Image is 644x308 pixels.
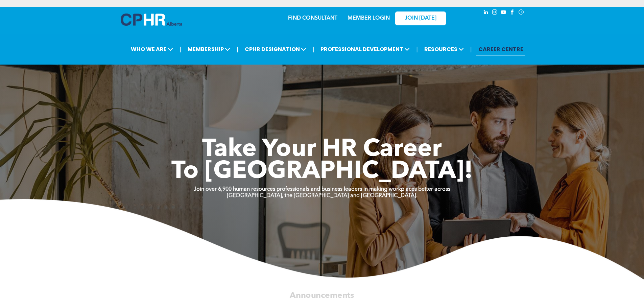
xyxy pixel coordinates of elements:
img: A blue and white logo for cp alberta [121,14,182,26]
a: MEMBER LOGIN [348,16,390,21]
span: JOIN [DATE] [405,15,436,22]
a: instagram [491,8,499,18]
li: | [416,42,418,56]
li: | [180,42,181,56]
span: WHO WE ARE [129,43,175,55]
a: FIND CONSULTANT [288,16,337,21]
span: PROFESSIONAL DEVELOPMENT [318,43,412,55]
strong: Join over 6,900 human resources professionals and business leaders in making workplaces better ac... [194,187,450,192]
span: RESOURCES [422,43,466,55]
span: To [GEOGRAPHIC_DATA]! [171,160,473,184]
li: | [237,42,238,56]
a: CAREER CENTRE [476,43,525,55]
a: facebook [509,8,516,18]
span: MEMBERSHIP [186,43,232,55]
span: Take Your HR Career [202,138,442,162]
span: Announcements [290,291,354,300]
a: JOIN [DATE] [395,11,446,25]
li: | [313,42,314,56]
a: Social network [518,8,525,18]
li: | [470,42,472,56]
a: youtube [500,8,507,18]
strong: [GEOGRAPHIC_DATA], the [GEOGRAPHIC_DATA] and [GEOGRAPHIC_DATA]. [227,193,418,198]
a: linkedin [482,8,490,18]
span: CPHR DESIGNATION [243,43,308,55]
